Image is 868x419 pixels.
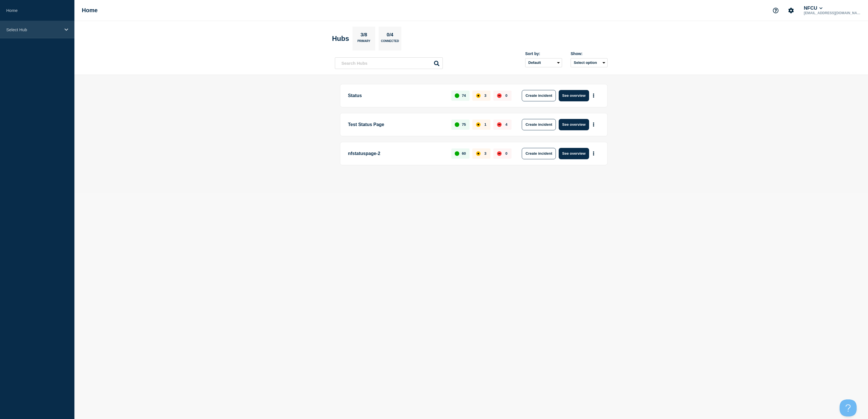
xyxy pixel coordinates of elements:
button: More actions [590,119,597,130]
p: 0 [505,93,507,98]
p: 60 [462,151,466,156]
button: More actions [590,90,597,101]
iframe: Help Scout Beacon - Open [840,399,857,416]
p: 3 [484,151,486,156]
p: 4 [505,122,507,127]
p: Primary [357,39,370,45]
button: See overview [559,148,589,159]
div: down [497,151,502,156]
p: 0 [505,151,507,156]
button: Select option [571,58,608,67]
div: affected [476,151,481,156]
div: affected [476,93,481,98]
p: Test Status Page [348,119,445,130]
div: Show: [571,51,608,56]
button: Create incident [522,119,556,130]
div: down [497,93,502,98]
p: 1 [484,122,486,127]
button: More actions [590,148,597,159]
select: Sort by [525,58,562,67]
div: up [455,93,459,98]
button: See overview [559,90,589,101]
button: Create incident [522,90,556,101]
button: Account settings [785,5,797,16]
p: Status [348,90,445,101]
div: affected [476,122,481,127]
p: 3/8 [358,32,370,39]
div: up [455,151,459,156]
div: Sort by: [525,51,562,56]
p: nfstatuspage-2 [348,148,445,159]
p: 3 [484,93,486,98]
p: 0/4 [385,32,396,39]
h2: Hubs [332,35,349,43]
div: down [497,122,502,127]
button: Support [770,5,782,16]
p: Connected [381,39,399,45]
h1: Home [82,7,98,14]
p: Select Hub [6,27,61,32]
p: 74 [462,93,466,98]
p: [EMAIL_ADDRESS][DOMAIN_NAME] [803,11,862,15]
p: 75 [462,122,466,127]
div: up [455,122,459,127]
button: See overview [559,119,589,130]
input: Search Hubs [335,57,443,69]
button: NFCU [803,5,824,11]
button: Create incident [522,148,556,159]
